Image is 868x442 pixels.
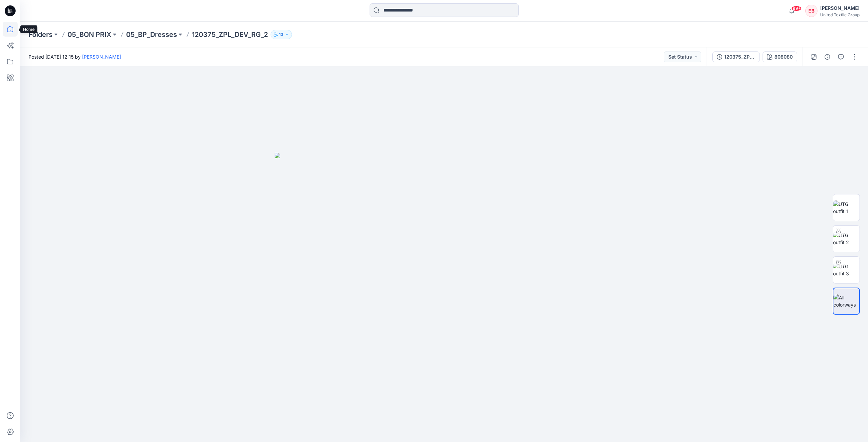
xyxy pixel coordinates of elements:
img: All colorways [833,294,859,308]
div: [PERSON_NAME] [820,4,860,12]
div: 120375_ZPL_DEV_RG_2 [724,53,755,61]
a: 05_BP_Dresses [126,30,177,39]
div: 808080 [774,53,793,61]
div: EB [805,5,817,17]
img: UTG outfit 1 [833,201,860,215]
button: 120375_ZPL_DEV_RG_2 [712,51,760,62]
a: 05_BON PRIX [67,30,111,39]
img: UTG outfit 3 [833,263,860,277]
span: 99+ [791,6,802,11]
button: 808080 [763,51,797,62]
p: 13 [279,31,283,38]
p: 120375_ZPL_DEV_RG_2 [192,30,268,39]
span: Posted [DATE] 12:15 by [28,53,121,60]
div: United Textile Group [820,12,860,17]
button: Details [822,51,833,62]
button: 13 [271,30,292,39]
a: Folders [28,30,53,39]
img: UTG outfit 2 [833,232,860,246]
a: [PERSON_NAME] [82,54,121,60]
